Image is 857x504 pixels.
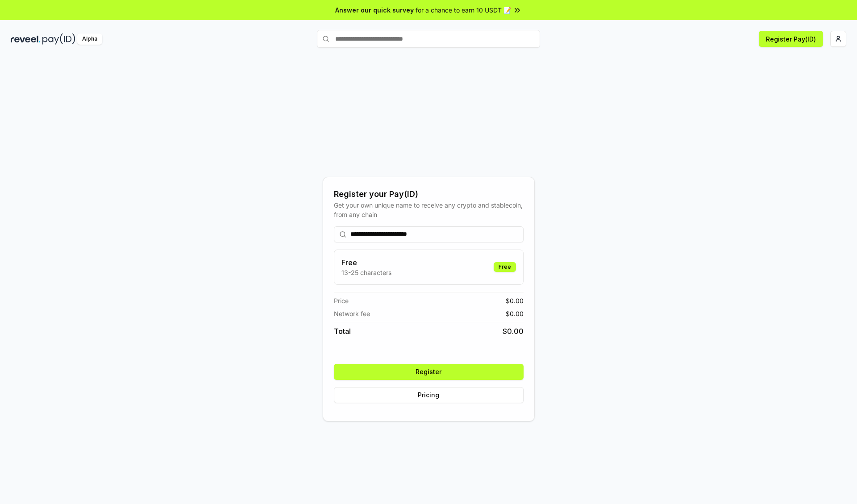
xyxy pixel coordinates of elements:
[334,326,351,337] span: Total
[334,387,524,403] button: Pricing
[42,33,75,45] img: pay_id
[416,5,511,15] span: for a chance to earn 10 USDT 📝
[334,309,370,318] span: Network fee
[494,262,516,272] div: Free
[334,200,524,219] div: Get your own unique name to receive any crypto and stablecoin, from any chain
[77,33,102,45] div: Alpha
[11,33,41,45] img: reveel_dark
[341,268,391,277] p: 13-25 characters
[334,188,524,200] div: Register your Pay(ID)
[334,364,524,380] button: Register
[506,296,524,305] span: $ 0.00
[335,5,414,15] span: Answer our quick survey
[759,31,823,47] button: Register Pay(ID)
[503,326,524,337] span: $ 0.00
[506,309,524,318] span: $ 0.00
[334,296,349,305] span: Price
[341,257,391,268] h3: Free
